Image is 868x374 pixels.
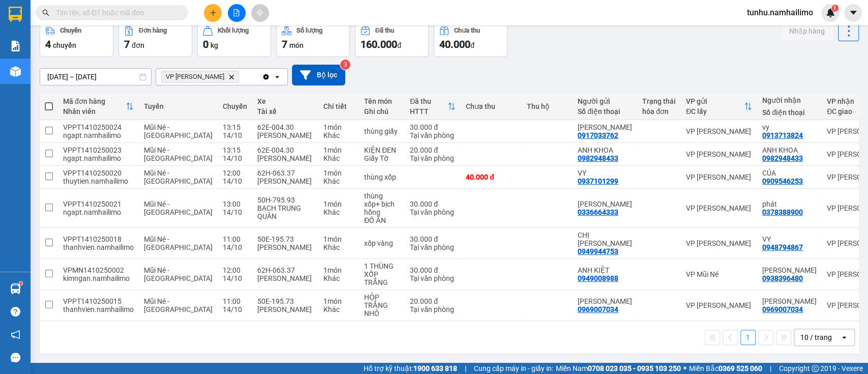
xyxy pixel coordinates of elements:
[218,27,249,34] div: Khối lượng
[740,330,756,345] button: 1
[144,235,213,251] span: Mũi Né - [GEOGRAPHIC_DATA]
[63,169,134,177] div: VPPT1410250020
[63,305,134,313] div: thanhvien.namhailimo
[323,169,354,177] div: 1 món
[223,177,247,185] div: 14/10
[223,131,247,139] div: 14/10
[588,364,681,372] strong: 0708 023 035 - 0935 103 250
[323,235,354,243] div: 1 món
[241,72,242,82] input: Selected VP Phạm Ngũ Lão.
[223,235,247,243] div: 11:00
[470,41,474,49] span: đ
[686,127,752,135] div: VP [PERSON_NAME]
[410,208,456,216] div: Tại văn phòng
[826,8,835,17] img: icon-new-feature
[405,93,461,120] th: Toggle SortBy
[323,274,354,282] div: Khác
[323,154,354,162] div: Khác
[166,73,224,81] span: VP Phạm Ngũ Lão
[53,41,76,49] span: chuyến
[578,305,618,313] div: 0969007034
[233,9,240,16] span: file-add
[223,154,247,162] div: 14/10
[223,200,247,208] div: 13:00
[223,274,247,282] div: 14/10
[762,243,803,251] div: 0948794867
[578,247,618,255] div: 0949944753
[323,200,354,208] div: 1 món
[578,297,632,305] div: VÂN ANH
[323,208,354,216] div: Khác
[410,274,456,282] div: Tại văn phòng
[410,97,447,105] div: Đã thu
[762,108,817,117] div: Số điện thoại
[410,305,456,313] div: Tại văn phòng
[40,69,151,85] input: Select a date range.
[413,364,457,372] strong: 1900 633 818
[257,297,313,305] div: 50E-195.73
[578,97,632,105] div: Người gửi
[292,65,345,85] button: Bộ lọc
[323,123,354,131] div: 1 món
[439,38,470,50] span: 40.000
[257,177,313,185] div: [PERSON_NAME]
[410,131,456,139] div: Tại văn phòng
[578,266,632,274] div: ANH KIỆT
[410,107,447,116] div: HTTT
[770,363,771,374] span: |
[578,200,632,208] div: NGUYỄN VĂN CÔNG
[686,97,744,105] div: VP gửi
[474,363,553,374] span: Cung cấp máy in - giấy in:
[211,41,218,49] span: kg
[323,131,354,139] div: Khác
[144,102,213,110] div: Tuyến
[209,9,217,16] span: plus
[63,97,126,105] div: Mã đơn hàng
[686,239,752,247] div: VP [PERSON_NAME]
[833,5,836,12] span: 1
[10,41,21,51] img: solution-icon
[578,154,618,162] div: 0982948433
[251,4,269,22] button: aim
[762,305,803,313] div: 0969007034
[257,243,313,251] div: [PERSON_NAME]
[466,102,517,110] div: Chưa thu
[364,239,400,247] div: xốp vàng
[410,146,456,154] div: 20.000 đ
[289,41,304,49] span: món
[262,73,270,81] svg: Clear all
[410,297,456,305] div: 20.000 đ
[323,266,354,274] div: 1 món
[683,366,686,370] span: ⚪️
[364,363,457,374] span: Hỗ trợ kỹ thuật:
[228,74,234,80] svg: Delete
[410,235,456,243] div: 30.000 đ
[831,5,839,12] sup: 1
[340,60,350,70] sup: 3
[63,266,134,274] div: VPMN1410250002
[204,4,222,22] button: plus
[578,131,618,139] div: 0917033762
[323,297,354,305] div: 1 món
[800,332,832,342] div: 10 / trang
[642,97,676,105] div: Trạng thái
[578,107,632,116] div: Số điện thoại
[364,192,400,216] div: thùng xốp+ bịch hồng
[144,266,213,282] span: Mũi Né - [GEOGRAPHIC_DATA]
[762,274,803,282] div: 0938396480
[681,93,757,120] th: Toggle SortBy
[197,20,271,57] button: Khối lượng0kg
[139,27,167,34] div: Đơn hàng
[410,200,456,208] div: 30.000 đ
[454,27,480,34] div: Chưa thu
[257,146,313,154] div: 62E-004.30
[228,4,246,22] button: file-add
[63,200,134,208] div: VPPT1410250021
[578,169,632,177] div: VY
[10,283,21,294] img: warehouse-icon
[63,107,126,116] div: Nhân viên
[762,266,817,274] div: Anh Nam
[686,204,752,212] div: VP [PERSON_NAME]
[223,146,247,154] div: 13:15
[257,235,313,243] div: 50E-195.73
